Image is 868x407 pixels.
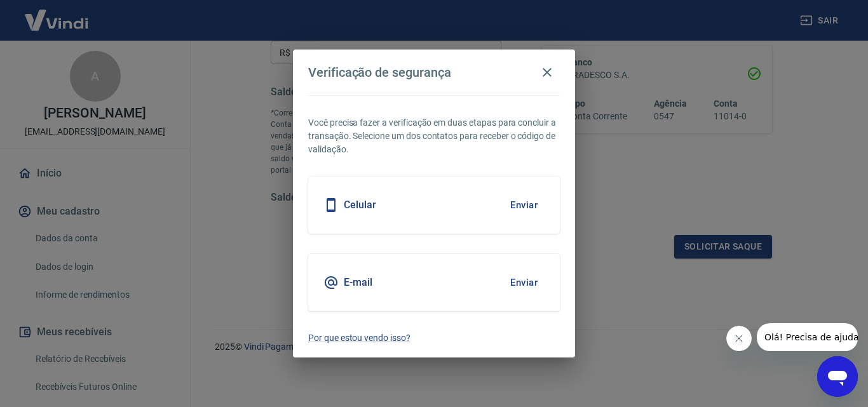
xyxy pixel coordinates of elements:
span: Olá! Precisa de ajuda? [8,9,107,19]
h5: Celular [344,199,376,211]
iframe: Mensagem da empresa [757,323,858,351]
button: Enviar [503,269,545,296]
iframe: Fechar mensagem [726,326,752,351]
h5: E-mail [344,276,372,289]
p: Você precisa fazer a verificação em duas etapas para concluir a transação. Selecione um dos conta... [308,116,560,156]
h4: Verificação de segurança [308,65,451,80]
a: Por que estou vendo isso? [308,331,560,345]
button: Enviar [503,192,545,218]
iframe: Botão para abrir a janela de mensagens [817,356,858,397]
